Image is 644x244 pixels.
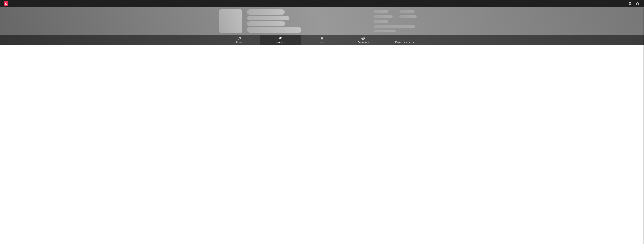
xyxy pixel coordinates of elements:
[373,30,396,32] span: Jump Score: 85.0
[373,25,415,28] span: 50.000.000 Monthly Listeners
[301,35,343,45] a: Live
[273,40,288,44] span: Engagement
[219,35,260,45] a: Music
[320,40,324,44] span: Live
[384,35,425,45] a: Playlists/Charts
[343,35,384,45] a: Audience
[373,15,393,18] span: 50.000.000
[236,40,243,44] span: Music
[358,40,369,44] span: Audience
[395,40,414,44] span: Playlists/Charts
[373,20,388,23] span: 100.000
[399,15,417,18] span: 1.000.000
[399,10,414,13] span: 100.000
[260,35,301,45] a: Engagement
[373,10,388,13] span: 300.000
